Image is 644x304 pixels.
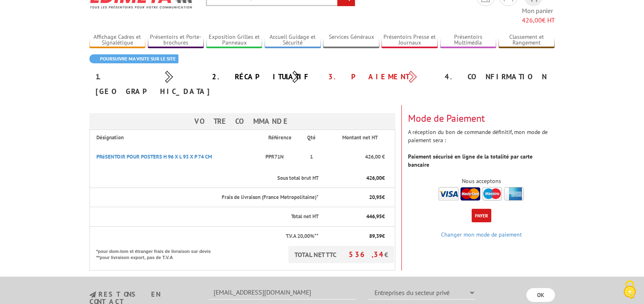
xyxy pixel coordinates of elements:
[263,134,297,142] p: Référence
[439,69,555,84] div: 4. Confirmation
[408,177,555,185] div: Nous acceptons
[326,174,384,182] p: €
[206,34,263,47] a: Exposition Grilles et Panneaux
[408,113,555,124] h3: Mode de Paiement
[326,153,384,161] p: 426,00 €
[89,169,319,188] th: Sous total brut HT
[526,288,555,302] input: OK
[96,134,256,142] p: Désignation
[381,34,438,47] a: Présentoirs Presse et Journaux
[366,174,382,181] span: 426,00
[408,153,533,168] strong: Paiement sécurisé en ligne de la totalité par carte bancaire
[349,250,384,259] span: 536,34
[89,188,319,207] th: Frais de livraison (France Metropolitaine)*
[522,16,542,24] span: 426,00
[148,34,204,47] a: Présentoirs et Porte-brochures
[96,153,212,160] a: PRéSENTOIR POUR POSTERS H 96 X L 93 X P 74 CM
[323,34,379,47] a: Services Généraux
[522,6,555,25] span: Mon panier
[96,246,219,261] p: *pour dom-tom et étranger frais de livraison sur devis **pour livraison export, pas de T.V.A
[89,69,206,99] div: 1. [GEOGRAPHIC_DATA]
[369,232,382,239] span: 89,39
[615,276,644,304] button: Cookies (fenêtre modale)
[441,231,522,238] a: Changer mon mode de paiement
[89,291,96,298] img: newsletter.jpg
[212,72,310,81] a: 2. Récapitulatif
[619,279,640,300] img: Cookies (fenêtre modale)
[499,34,555,47] a: Classement et Rangement
[89,113,395,130] h3: Votre Commande
[304,153,319,161] p: 1
[472,209,491,222] button: Payer
[369,194,382,201] span: 20,95
[402,105,561,202] div: A réception du bon de commande définitif, mon mode de paiement sera :
[522,16,555,25] span: € HT
[89,207,319,227] th: Total net HT
[304,134,319,142] p: Qté
[326,194,384,201] p: €
[265,34,321,47] a: Accueil Guidage et Sécurité
[263,149,297,165] p: PPR71N
[326,134,394,142] p: Montant net HT
[89,54,178,63] a: Poursuivre ma visite sur le site
[96,232,319,240] p: T.V.A 20,00%**
[366,213,382,220] span: 446,95
[326,213,384,221] p: €
[439,187,524,201] img: accepted.png
[209,286,356,300] input: Votre email
[89,34,146,47] a: Affichage Cadres et Signalétique
[288,246,394,263] p: TOTAL NET TTC €
[322,69,439,84] div: 3. Paiement
[326,232,384,240] p: €
[440,34,497,47] a: Présentoirs Multimédia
